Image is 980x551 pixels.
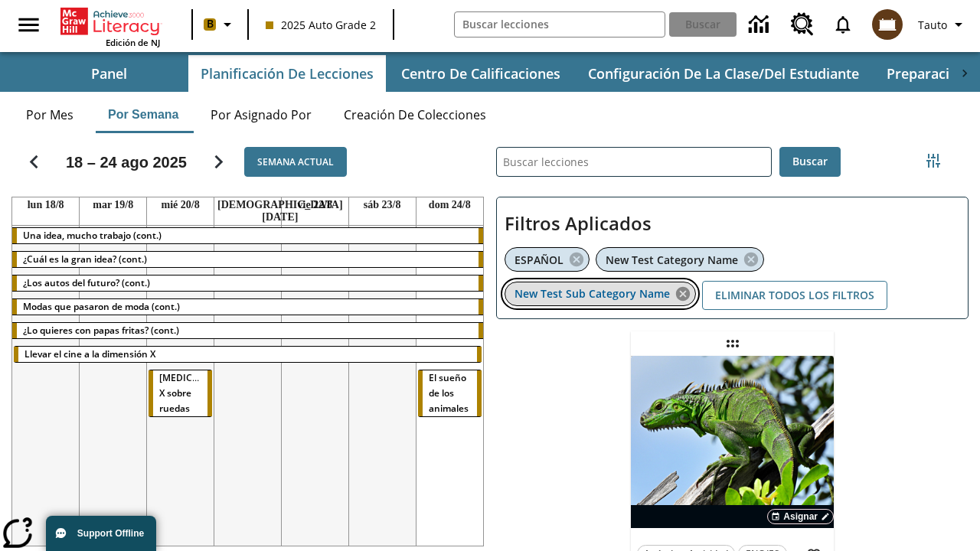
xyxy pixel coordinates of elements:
span: Edición de NJ [106,37,160,48]
div: Eliminar ESPAÑOL el ítem seleccionado del filtro [505,247,590,272]
button: Menú lateral de filtros [918,145,949,176]
div: Rayos X sobre ruedas [149,370,212,416]
span: ¿Los autos del futuro? (cont.) [23,276,150,289]
div: Modas que pasaron de moda (cont.) [12,299,483,315]
div: ¿Cuál es la gran idea? (cont.) [12,252,483,267]
span: Modas que pasaron de moda (cont.) [23,300,180,313]
button: Seguir [199,142,238,181]
button: Por semana [96,96,191,133]
button: Por asignado por [198,96,324,133]
a: Centro de recursos, Se abrirá en una pestaña nueva. [782,4,823,45]
button: Centro de calificaciones [389,55,573,92]
div: Lección arrastrable: Lluvia de iguanas [720,331,745,356]
button: Perfil/Configuración [912,11,974,38]
button: Panel [32,55,185,92]
span: ESPAÑOL [514,253,563,267]
h2: 18 – 24 ago 2025 [66,153,187,171]
span: New Test Category Name [606,253,738,267]
a: Centro de información [740,4,782,46]
div: Una idea, mucho trabajo (cont.) [12,228,483,243]
a: 22 de agosto de 2025 [295,197,336,213]
button: Planificación de lecciones [188,55,386,92]
div: Pestañas siguientes [949,55,980,92]
button: Buscar [779,147,841,177]
span: Llevar el cine a la dimensión X [24,347,155,360]
button: Abrir el menú lateral [6,2,51,47]
button: Por mes [11,96,88,133]
span: Tauto [918,17,947,33]
div: Eliminar New Test Sub Category Name el ítem seleccionado del filtro [505,282,696,306]
a: 23 de agosto de 2025 [361,197,404,213]
button: Asignar Elegir fechas [767,509,834,524]
span: New Test Sub Category Name [514,286,670,301]
button: Support Offline [46,516,156,551]
span: Support Offline [77,528,144,539]
div: El sueño de los animales [418,370,482,416]
input: Buscar lecciones [497,148,771,176]
h2: Filtros Aplicados [505,205,960,243]
span: El sueño de los animales [429,371,469,415]
div: ¿Lo quieres con papas fritas? (cont.) [12,323,483,338]
div: Eliminar New Test Category Name el ítem seleccionado del filtro [596,247,764,272]
a: Notificaciones [823,5,863,44]
input: Buscar campo [455,12,665,37]
span: ¿Cuál es la gran idea? (cont.) [23,253,147,266]
a: 18 de agosto de 2025 [24,197,67,213]
div: Portada [60,5,160,48]
button: Eliminar todos los filtros [702,281,887,311]
span: B [207,15,214,34]
div: Filtros Aplicados [496,197,969,319]
a: 24 de agosto de 2025 [426,197,474,213]
a: 19 de agosto de 2025 [90,197,136,213]
button: Configuración de la clase/del estudiante [576,55,871,92]
button: Semana actual [244,147,347,177]
span: Rayos X sobre ruedas [159,371,235,415]
span: Una idea, mucho trabajo (cont.) [23,229,162,242]
a: 20 de agosto de 2025 [158,197,203,213]
button: Regresar [15,142,54,181]
a: 21 de agosto de 2025 [214,197,346,225]
button: Boost El color de la clase es anaranjado claro. Cambiar el color de la clase. [198,11,243,38]
a: Portada [60,6,160,37]
span: 2025 Auto Grade 2 [266,17,376,33]
img: avatar image [872,9,903,40]
span: ¿Lo quieres con papas fritas? (cont.) [23,324,179,337]
button: Creación de colecciones [332,96,498,133]
div: Subbarra de navegación [31,55,949,92]
div: ¿Los autos del futuro? (cont.) [12,275,483,291]
div: Llevar el cine a la dimensión X [14,347,482,362]
span: Asignar [783,510,818,523]
button: Escoja un nuevo avatar [863,5,912,44]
